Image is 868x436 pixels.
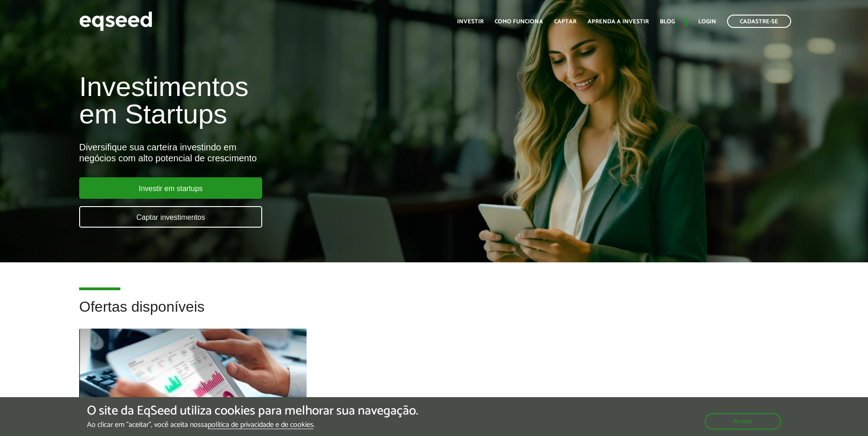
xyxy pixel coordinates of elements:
a: Cadastre-se [727,15,791,28]
a: Captar [554,19,577,25]
h1: Investimentos em Startups [79,73,500,128]
button: Aceitar [705,413,781,430]
h5: O site da EqSeed utiliza cookies para melhorar sua navegação. [87,404,418,418]
a: política de privacidade e de cookies [208,421,313,429]
a: Blog [660,19,675,25]
a: Login [698,19,716,25]
a: Captar investimentos [79,206,262,228]
a: Aprenda a investir [588,19,649,25]
a: Como funciona [495,19,543,25]
a: Investir em startups [79,177,262,199]
a: Investir [457,19,484,25]
p: Ao clicar em "aceitar", você aceita nossa . [87,420,418,429]
img: EqSeed [79,9,152,33]
h2: Ofertas disponíveis [79,299,789,329]
div: Diversifique sua carteira investindo em negócios com alto potencial de crescimento [79,142,500,164]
